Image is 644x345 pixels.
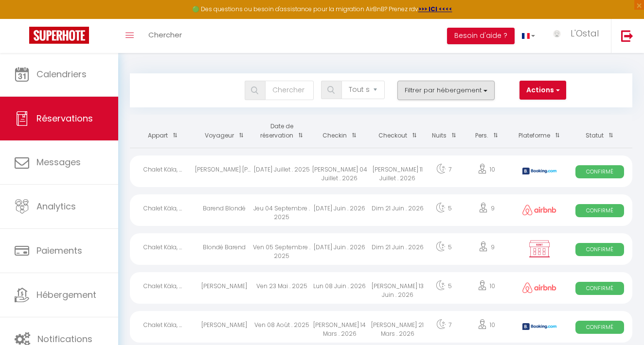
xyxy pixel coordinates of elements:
img: ... [550,30,564,38]
span: Chercher [148,30,182,40]
span: Messages [36,156,81,168]
img: logout [621,30,633,42]
button: Actions [519,81,566,100]
th: Sort by status [567,115,632,148]
th: Sort by rentals [130,115,195,148]
span: Calendriers [36,68,87,80]
span: Analytics [36,200,76,212]
th: Sort by checkout [369,115,427,148]
th: Sort by people [462,115,512,148]
a: ... L'Ostal [542,19,611,53]
span: Hébergement [36,289,96,301]
span: Paiements [36,244,82,257]
a: >>> ICI <<<< [418,5,452,13]
span: Notifications [37,333,92,345]
th: Sort by checkin [311,115,369,148]
th: Sort by channel [512,115,567,148]
button: Besoin d'aide ? [447,28,515,44]
th: Sort by booking date [253,115,311,148]
span: L'Ostal [571,27,599,39]
button: Filtrer par hébergement [397,81,495,100]
input: Chercher [265,81,314,100]
img: Super Booking [29,27,89,44]
th: Sort by nights [427,115,462,148]
span: Réservations [36,112,93,124]
th: Sort by guest [195,115,253,148]
a: Chercher [141,19,189,53]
